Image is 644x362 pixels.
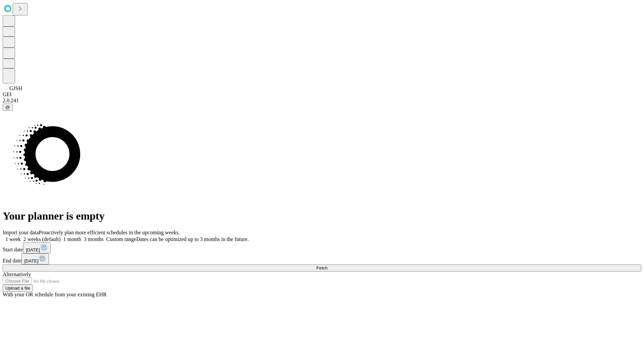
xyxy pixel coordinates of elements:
span: @ [5,105,10,110]
div: 2.0.241 [3,98,641,104]
span: Dates can be optimized up to 3 months in the future. [136,236,249,242]
span: With your OR schedule from your existing EHR [3,292,107,297]
button: @ [3,104,13,111]
span: 3 months [84,236,104,242]
button: Fetch [3,264,641,271]
span: Import your data [3,230,39,235]
h1: Your planner is empty [3,210,641,222]
div: Start date [3,242,641,253]
span: Proactively plan more efficient schedules in the upcoming weeks. [39,230,180,235]
span: 1 week [5,236,21,242]
span: 1 month [63,236,81,242]
span: [DATE] [24,258,38,263]
button: [DATE] [23,242,51,253]
span: Alternatively [3,271,31,277]
span: Fetch [316,265,327,270]
span: Custom range [106,236,136,242]
button: Upload a file [3,285,33,292]
button: [DATE] [21,253,49,264]
span: GJSH [9,85,22,91]
div: End date [3,253,641,264]
span: [DATE] [26,247,40,252]
span: 2 weeks (default) [23,236,61,242]
div: GEI [3,92,641,98]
